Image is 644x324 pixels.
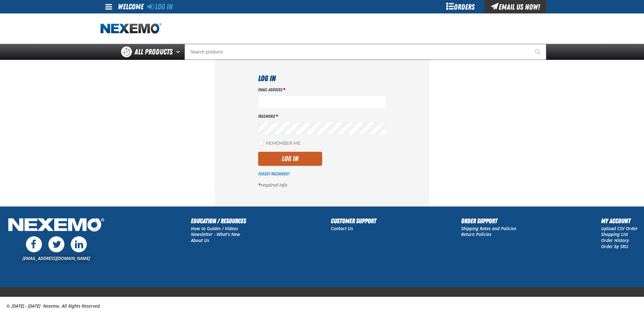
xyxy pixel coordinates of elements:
[191,237,209,243] a: About Us
[258,152,322,166] button: Log In
[135,46,173,58] span: All Products
[601,216,638,226] h2: My Account
[258,182,386,188] p: required info
[258,141,301,147] label: Remember Me
[601,231,628,237] a: Shopping List
[6,216,106,235] img: Nexemo Logo
[174,44,184,60] button: Open All Products pages
[258,141,263,146] input: Remember Me
[601,243,628,249] a: Order by SKU
[461,231,491,237] a: Return Policies
[258,73,386,84] h1: Log In
[331,216,376,226] h2: Customer Support
[101,23,161,34] img: Nexemo logo
[101,23,161,34] a: Home
[601,225,638,231] a: Upload CSV Order
[191,216,246,226] h2: Education / Resources
[258,87,386,93] label: Email Address
[184,44,546,60] input: Search
[191,225,238,231] a: How to Guides / Videos
[530,44,546,60] button: Start Searching
[147,2,173,11] a: Log In
[258,113,386,119] label: Password
[601,237,629,243] a: Order History
[461,225,516,231] a: Shipping Rates and Policies
[191,231,240,237] a: Newsletter - What's New
[22,255,90,261] a: [EMAIL_ADDRESS][DOMAIN_NAME]
[258,171,289,176] a: Forgot Password?
[461,216,516,226] h2: Order Support
[331,225,353,231] a: Contact Us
